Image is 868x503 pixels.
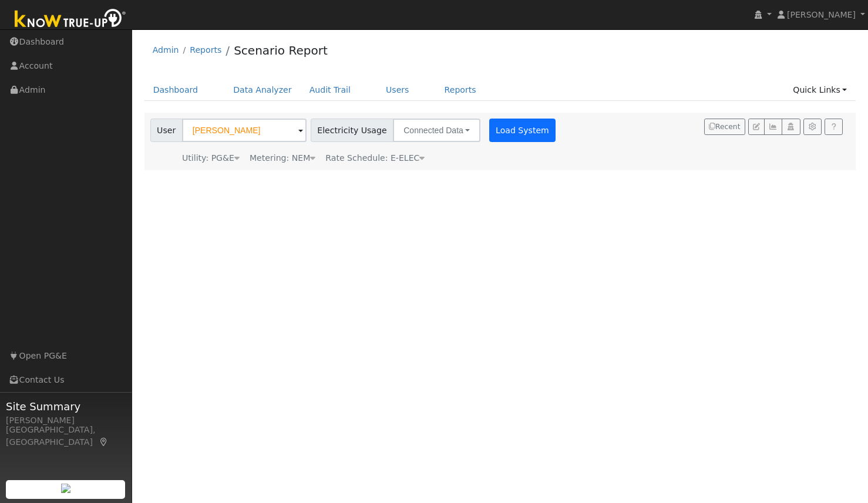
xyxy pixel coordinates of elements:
input: Select a User [182,119,307,142]
span: Alias: H3EELECN [325,153,425,163]
button: Edit User [748,119,765,135]
a: Admin [153,45,179,55]
a: Help Link [825,119,843,135]
button: Load System [489,119,556,142]
div: Utility: PG&E [182,152,240,164]
a: Users [377,79,418,101]
div: Metering: NEM [250,152,315,164]
button: Recent [704,119,745,135]
div: [GEOGRAPHIC_DATA], [GEOGRAPHIC_DATA] [6,424,126,448]
a: Dashboard [144,79,207,101]
a: Data Analyzer [224,79,301,101]
button: Connected Data [393,119,480,142]
a: Audit Trail [301,79,359,101]
a: Scenario Report [234,43,328,58]
span: User [150,119,183,142]
button: Multi-Series Graph [764,119,782,135]
a: Reports [190,45,221,55]
button: Settings [803,119,822,135]
a: Quick Links [784,79,856,101]
span: [PERSON_NAME] [787,10,856,19]
a: Map [99,437,109,447]
a: Reports [436,79,485,101]
span: Site Summary [6,399,126,414]
span: Electricity Usage [311,119,393,142]
div: [PERSON_NAME] [6,414,126,427]
img: Know True-Up [9,6,132,33]
img: retrieve [61,484,70,493]
button: Login As [782,119,800,135]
